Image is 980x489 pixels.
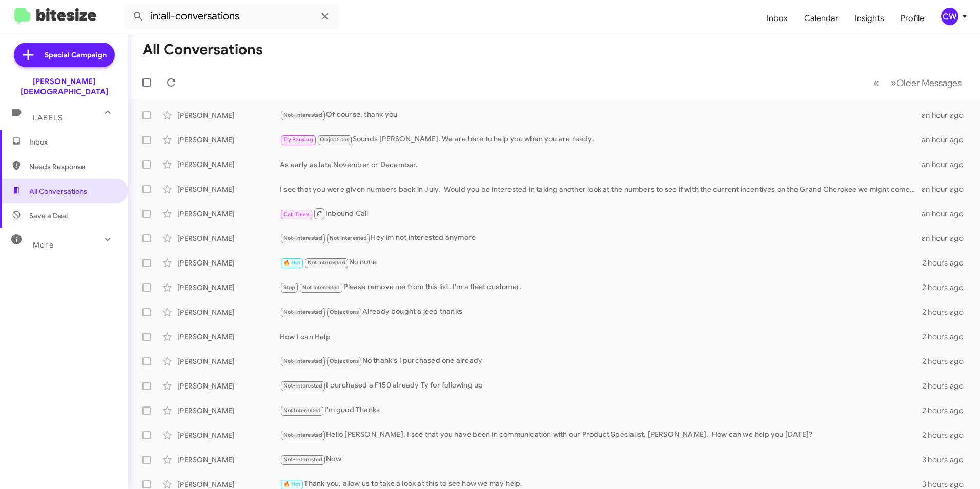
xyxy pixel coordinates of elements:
div: an hour ago [922,184,972,194]
div: [PERSON_NAME] [177,135,280,145]
div: [PERSON_NAME] [177,332,280,342]
div: 2 hours ago [922,356,972,366]
span: More [33,240,54,250]
div: [PERSON_NAME] [177,282,280,293]
div: [PERSON_NAME] [177,455,280,465]
span: Not-Interested [283,309,323,315]
div: 2 hours ago [922,307,972,317]
div: Already bought a jeep thanks [280,306,922,318]
div: an hour ago [922,209,972,219]
div: I purchased a F150 already Ty for following up [280,380,922,392]
span: Try Pausing [283,136,313,143]
div: [PERSON_NAME] [177,307,280,317]
span: Not Interested [330,235,367,241]
button: Previous [867,72,885,93]
span: Special Campaign [45,50,107,60]
span: Not-Interested [283,432,323,438]
div: Hello [PERSON_NAME], I see that you have been in communication with our Product Specialist, [PERS... [280,429,922,441]
span: « [873,76,879,89]
a: Profile [892,4,932,33]
a: Insights [847,4,892,33]
div: [PERSON_NAME] [177,233,280,243]
button: CW [932,8,969,25]
span: Older Messages [896,77,962,89]
nav: Page navigation example [868,72,968,93]
div: an hour ago [922,233,972,243]
div: 2 hours ago [922,430,972,440]
span: » [891,76,896,89]
input: Search [124,4,339,29]
span: Objections [320,136,349,143]
div: an hour ago [922,159,972,170]
a: Special Campaign [14,43,115,67]
div: Sounds [PERSON_NAME]. We are here to help you when you are ready. [280,134,922,146]
div: 2 hours ago [922,332,972,342]
span: Save a Deal [29,211,68,221]
span: Not Interested [283,407,321,414]
span: Needs Response [29,161,116,172]
div: I see that you were given numbers back in July. Would you be interested in taking another look at... [280,184,922,194]
span: Stop [283,284,296,291]
div: 2 hours ago [922,405,972,416]
div: [PERSON_NAME] [177,405,280,416]
span: Call Them [283,211,310,218]
div: How I can Help [280,332,922,342]
button: Next [885,72,968,93]
div: Inbound Call [280,207,922,220]
span: 🔥 Hot [283,259,301,266]
span: Not-Interested [283,358,323,364]
div: [PERSON_NAME] [177,110,280,120]
h1: All Conversations [142,42,263,58]
div: No none [280,257,922,269]
div: 2 hours ago [922,381,972,391]
div: [PERSON_NAME] [177,209,280,219]
div: [PERSON_NAME] [177,381,280,391]
div: As early as late November or December. [280,159,922,170]
a: Calendar [796,4,847,33]
span: Not Interested [308,259,345,266]
span: Objections [330,309,359,315]
span: Not Interested [302,284,340,291]
div: Now [280,454,922,465]
span: Not-Interested [283,235,323,241]
div: 2 hours ago [922,282,972,293]
div: [PERSON_NAME] [177,184,280,194]
div: Of course, thank you [280,109,922,121]
div: No thank's I purchased one already [280,355,922,367]
div: 3 hours ago [922,455,972,465]
div: an hour ago [922,135,972,145]
div: [PERSON_NAME] [177,258,280,268]
span: Objections [330,358,359,364]
div: [PERSON_NAME] [177,430,280,440]
div: I'm good Thanks [280,404,922,416]
span: Inbox [29,137,116,147]
span: Not-Interested [283,456,323,463]
div: Please remove me from this list. I'm a fleet customer. [280,281,922,293]
div: an hour ago [922,110,972,120]
div: 2 hours ago [922,258,972,268]
div: CW [941,8,958,25]
span: Labels [33,113,63,123]
span: 🔥 Hot [283,481,301,487]
span: Not-Interested [283,382,323,389]
a: Inbox [759,4,796,33]
span: Not-Interested [283,112,323,118]
div: [PERSON_NAME] [177,159,280,170]
span: All Conversations [29,186,87,196]
div: Hey im not interested anymore [280,232,922,244]
div: [PERSON_NAME] [177,356,280,366]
